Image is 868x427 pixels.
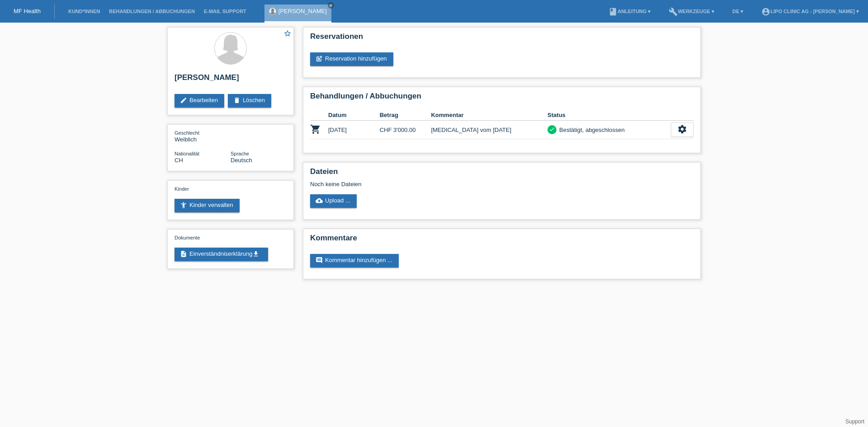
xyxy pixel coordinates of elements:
h2: Kommentare [310,234,693,247]
span: Nationalität [175,151,199,156]
span: Geschlecht [175,130,199,136]
td: [DATE] [328,121,380,139]
i: edit [180,97,187,104]
i: comment [316,257,323,264]
span: Dokumente [175,235,200,240]
th: Kommentar [431,110,547,121]
div: Weiblich [175,129,231,143]
span: Schweiz [175,157,183,164]
i: settings [677,124,687,134]
span: Sprache [231,151,249,156]
a: buildWerkzeuge ▾ [664,9,719,14]
a: post_addReservation hinzufügen [310,52,393,66]
td: [MEDICAL_DATA] vom [DATE] [431,121,547,139]
i: build [669,7,678,16]
h2: Reservationen [310,32,693,46]
a: commentKommentar hinzufügen ... [310,254,399,267]
i: delete [233,97,241,104]
a: [PERSON_NAME] [278,8,327,14]
h2: Dateien [310,167,693,181]
a: MF Health [14,8,41,14]
a: Kund*innen [64,9,104,14]
div: Bestätigt, abgeschlossen [557,125,625,135]
a: star_border [283,29,292,39]
div: Noch keine Dateien [310,181,586,188]
span: Kinder [175,186,189,192]
i: star_border [283,29,292,38]
i: cloud_upload [316,197,323,204]
h2: Behandlungen / Abbuchungen [310,92,693,105]
a: Behandlungen / Abbuchungen [104,9,199,14]
a: DE ▾ [728,9,748,14]
i: description [180,250,187,258]
td: CHF 3'000.00 [380,121,431,139]
span: Deutsch [231,157,252,164]
i: book [609,7,618,16]
a: deleteLöschen [228,94,271,108]
a: accessibility_newKinder verwalten [175,199,240,212]
i: POSP00019949 [310,124,321,135]
h2: [PERSON_NAME] [175,73,287,87]
a: descriptionEinverständniserklärungget_app [175,248,268,261]
i: accessibility_new [180,202,187,209]
a: account_circleLIPO CLINIC AG - [PERSON_NAME] ▾ [757,9,863,14]
i: check [549,126,555,132]
th: Betrag [380,110,431,121]
i: post_add [316,55,323,62]
a: Support [845,418,864,425]
i: close [329,3,333,8]
a: E-Mail Support [199,9,251,14]
i: get_app [252,250,259,258]
a: cloud_uploadUpload ... [310,194,357,208]
i: account_circle [761,7,770,16]
a: editBearbeiten [175,94,224,108]
a: close [328,2,334,9]
th: Datum [328,110,380,121]
th: Status [547,110,671,121]
a: bookAnleitung ▾ [604,9,655,14]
